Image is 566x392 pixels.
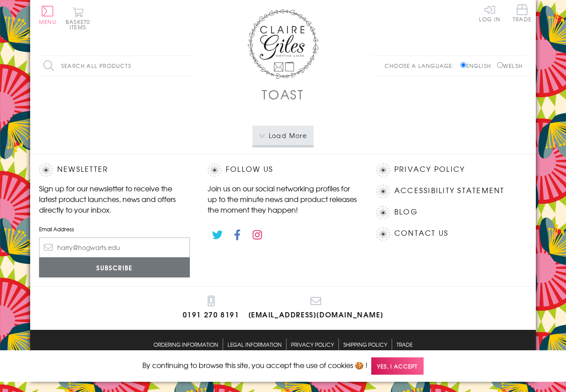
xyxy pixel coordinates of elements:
a: Contact Us [394,227,448,239]
a: Ordering Information [153,339,218,350]
a: Trade [397,339,413,350]
span: Yes, I accept [371,357,424,375]
a: Trade [513,4,531,24]
button: Load More [252,126,314,145]
a: Accessibility Statement [394,185,505,197]
span: 0 items [70,18,90,31]
h1: Toast [262,85,304,103]
a: Shipping Policy [343,339,387,350]
a: Blog [394,206,418,218]
a: Log In [479,4,500,22]
p: Choose a language: [385,62,459,70]
a: 0191 270 8191 [183,296,240,321]
p: Join us on our social networking profiles for up to the minute news and product releases the mome... [208,183,358,215]
input: harry@hogwarts.edu [39,238,190,257]
input: Welsh [497,62,503,68]
button: Basket0 items [66,7,90,30]
img: Claire Giles Greetings Cards [248,9,318,79]
a: Legal Information [228,339,282,350]
p: Sign up for our newsletter to receive the latest product launches, news and offers directly to yo... [39,183,190,215]
a: [EMAIL_ADDRESS][DOMAIN_NAME] [248,296,384,321]
label: Welsh [497,62,523,70]
input: English [460,62,466,68]
input: Search all products [39,56,194,76]
input: Subscribe [39,257,190,277]
button: Menu [39,6,56,24]
a: Privacy Policy [291,339,334,350]
a: Privacy Policy [394,163,465,175]
label: Email Address [39,225,190,233]
h2: Newsletter [39,163,190,177]
span: Menu [39,18,56,26]
span: Trade [513,4,531,22]
label: English [460,62,495,70]
h2: Follow Us [208,163,358,177]
input: Search [185,56,194,76]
